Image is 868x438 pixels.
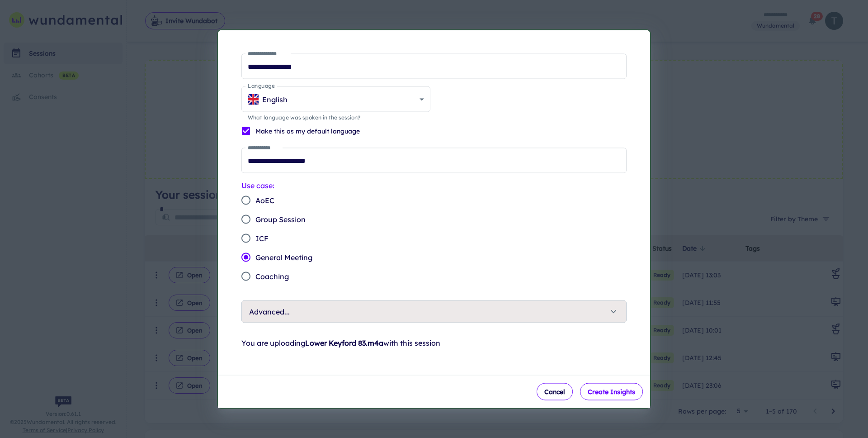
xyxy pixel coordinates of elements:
img: GB [248,94,259,105]
label: Language [248,82,274,90]
p: Make this as my default language [255,126,360,136]
span: Group Session [255,214,306,225]
strong: Lower Keyford 83.m4a [305,338,383,348]
p: What language was spoken in the session? [248,114,424,122]
button: Advanced... [242,301,626,323]
p: Advanced... [249,306,290,317]
button: Create Insights [580,383,643,400]
span: General Meeting [255,252,312,263]
span: AoEC [255,195,274,206]
p: You are uploading with this session [241,338,627,348]
p: English [262,94,288,105]
span: ICF [255,233,269,244]
button: Cancel [537,383,573,400]
legend: Use case: [241,181,274,191]
span: Coaching [255,271,289,282]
